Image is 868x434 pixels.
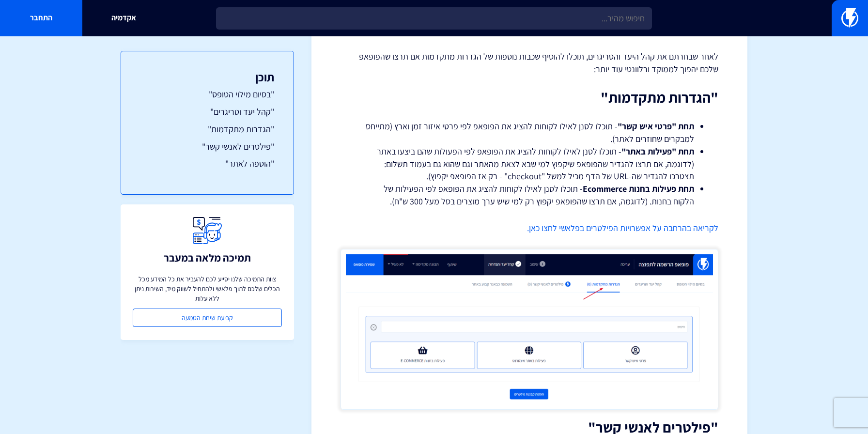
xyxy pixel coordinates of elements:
strong: תחת "פעילות באתר" [621,146,694,157]
a: "פילטרים לאנשי קשר" [140,140,274,153]
a: "הגדרות מתקדמות" [140,123,274,136]
a: קביעת שיחת הטמעה [133,309,282,327]
li: - תוכלו לסנן לאילו לקוחות להציג את הפופאפ לפי פרטי איזור זמן וארץ (מתייחס למבקרים שחוזרים לאתר). [365,120,694,145]
h3: תוכן [140,71,274,83]
strong: תחת "פרטי איש קשר" [618,121,694,132]
a: לקריאה בהרחבה על אפשרויות הפילטרים בפלאשי לחצו כאן. [527,222,718,233]
h3: תמיכה מלאה במעבר [164,252,251,263]
a: "בסיום מילוי הטופס" [140,88,274,101]
a: "קהל יעד וטריגרים" [140,106,274,118]
li: - תוכלו לסנן לאילו לקוחות להציג את הפופאפ לפי הפעולות שהם ביצעו באתר (לדוגמה, אם תרצו להגדיר שהפו... [365,145,694,183]
p: לאחר שבחרתם את קהל היעד והטריגרים, תוכלו להוסיף שכבות נוספות של הגדרות מתקדמות אם תרצו שהפופאפ של... [341,50,718,75]
strong: תחת פעילות בחנות Ecommerce [583,183,694,194]
input: חיפוש מהיר... [216,7,652,30]
li: - תוכלו לסנן לאילו לקוחות להציג את הפופאפ לפי הפעילות של הלקוח בחנות. (לדוגמה, אם תרצו שהפופאפ יק... [365,183,694,207]
p: צוות התמיכה שלנו יסייע לכם להעביר את כל המידע מכל הכלים שלכם לתוך פלאשי ולהתחיל לשווק מיד, השירות... [133,274,282,303]
a: "הוספה לאתר" [140,157,274,170]
h2: "הגדרות מתקדמות" [341,90,718,106]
